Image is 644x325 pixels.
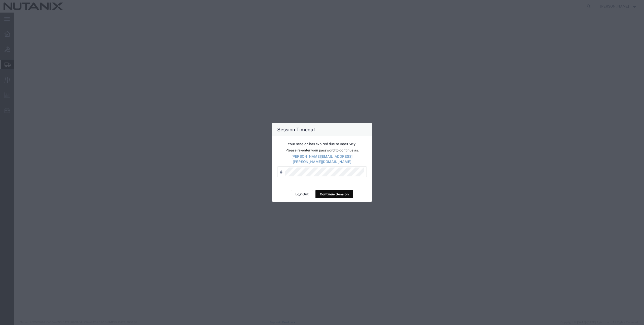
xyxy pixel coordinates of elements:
[277,154,367,165] p: [PERSON_NAME][EMAIL_ADDRESS][PERSON_NAME][DOMAIN_NAME]
[277,141,367,147] p: Your session has expired due to inactivity.
[315,190,353,198] button: Continue Session
[277,126,315,133] h4: Session Timeout
[291,190,313,198] button: Log Out
[277,148,367,153] p: Please re-enter your password to continue as:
